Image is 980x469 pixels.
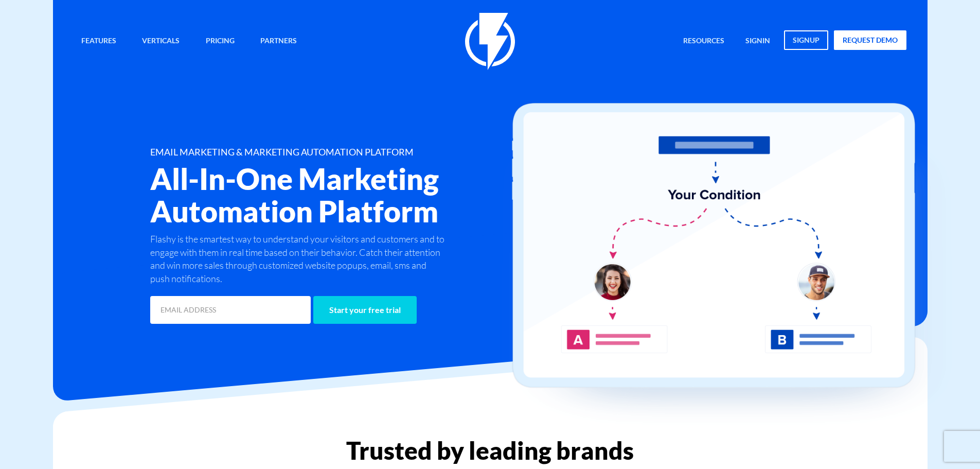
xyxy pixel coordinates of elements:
a: Verticals [134,30,187,53]
p: Flashy is the smartest way to understand your visitors and customers and to engage with them in r... [150,233,448,286]
a: signin [738,30,778,53]
h1: EMAIL MARKETING & MARKETING AUTOMATION PLATFORM [150,147,551,158]
input: Start your free trial [313,296,417,324]
input: EMAIL ADDRESS [150,296,311,324]
a: signup [784,30,828,50]
a: Partners [253,30,305,53]
h2: All-In-One Marketing Automation Platform [150,163,551,228]
a: Resources [675,30,732,53]
a: Pricing [198,30,242,53]
a: Features [74,30,124,53]
h2: Trusted by leading brands [53,437,928,464]
a: request demo [834,30,906,50]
